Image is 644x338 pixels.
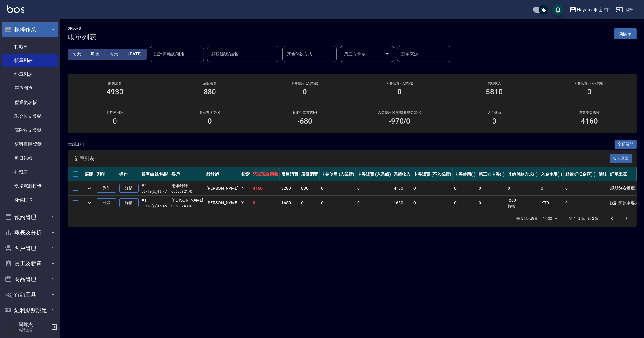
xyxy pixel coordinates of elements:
button: 昨天 [86,49,105,60]
h3: 0 [397,88,402,96]
td: 0 [453,196,477,210]
th: 展開 [83,167,95,181]
p: 0905982170 [171,189,203,194]
td: 0 [356,196,392,210]
button: 客戶管理 [2,240,58,256]
a: 高階收支登錄 [2,123,58,137]
h3: 0 [208,117,212,125]
h2: 卡券使用 (入業績) [265,81,345,85]
h2: 卡券使用(-) [75,111,155,114]
h2: 卡券販賣 (入業績) [359,81,440,85]
h2: ORDERS [68,27,97,30]
div: 1000 [540,210,560,227]
button: 紅利點數設定 [2,302,58,318]
th: 客戶 [170,167,205,181]
a: 新開單 [614,31,637,36]
h2: 店販消費 [170,81,250,85]
a: 詳情 [119,184,139,193]
button: Open [382,49,392,59]
td: -680 [506,196,539,210]
td: [PERSON_NAME] [205,196,240,210]
td: 0 [564,181,597,196]
td: [PERSON_NAME] [205,181,240,196]
p: 0988324310 [171,203,203,209]
h3: 帳單列表 [68,33,97,41]
h2: 入金儲值 [454,111,534,114]
button: 報表匯出 [610,154,632,163]
a: 現金收支登錄 [2,109,58,123]
h3: 880 [204,88,216,96]
h2: 卡券販賣 (不入業績) [549,81,630,85]
td: 親朋好友推薦 [608,181,641,196]
a: 打帳單 [2,40,58,54]
th: 第三方卡券(-) [477,167,506,181]
h3: -680 [297,117,312,125]
td: 0 [320,196,356,210]
h3: 0 [303,88,307,96]
th: 入金使用(-) [539,167,564,181]
h3: 5810 [486,88,503,96]
button: 列印 [97,198,116,208]
img: Person [5,321,17,333]
td: 0 [356,181,392,196]
p: 高階主管 [18,327,49,333]
img: Logo [7,5,24,13]
p: 共 2 筆, 1 / 1 [68,142,84,147]
a: 營業儀表板 [2,95,58,109]
button: [DATE] [123,49,146,60]
th: 點數折抵金額(-) [564,167,597,181]
td: 1650 [392,196,412,210]
button: 今天 [105,49,124,60]
button: Hayato 隼 新竹 [567,4,611,16]
td: 3280 [280,181,300,196]
td: 0 [412,196,452,210]
th: 業績收入 [392,167,412,181]
div: Hayato 隼 新竹 [577,6,609,14]
td: Y [240,196,251,210]
h2: 其他付款方式(-) [265,111,345,114]
button: 列印 [97,184,116,193]
th: 營業現金應收 [251,167,280,181]
button: save [552,4,564,16]
a: 帳單列表 [2,54,58,67]
a: 詳情 [119,198,139,208]
a: 座位開單 [2,81,58,95]
button: 報表及分析 [2,225,58,240]
th: 設計師 [205,167,240,181]
button: expand row [85,184,94,193]
td: 0 [251,196,280,210]
h2: 營業現金應收 [549,111,630,114]
h3: 4160 [581,117,598,125]
a: 每日結帳 [2,151,58,165]
td: -970 [539,196,564,210]
th: 帳單編號/時間 [140,167,170,181]
td: 880 [300,181,320,196]
th: 店販消費 [300,167,320,181]
th: 卡券使用(-) [453,167,477,181]
h3: -970 /0 [389,117,411,125]
a: 材料自購登錄 [2,137,58,151]
button: 全部展開 [615,140,637,149]
a: 掛單列表 [2,67,58,81]
td: 4160 [251,181,280,196]
h3: 0 [113,117,117,125]
td: N [240,181,251,196]
td: 0 [539,181,564,196]
th: 卡券販賣 (入業績) [356,167,392,181]
th: 卡券使用 (入業績) [320,167,356,181]
th: 備註 [597,167,608,181]
button: 櫃檯作業 [2,22,58,37]
td: 0 [506,181,539,196]
th: 操作 [118,167,140,181]
button: 員工及薪資 [2,256,58,271]
button: 登出 [614,4,637,15]
th: 訂單來源 [608,167,641,181]
button: 預約管理 [2,209,58,225]
button: 商品管理 [2,271,58,287]
td: 0 [412,181,452,196]
p: 每頁顯示數量 [516,216,538,221]
h2: 第三方卡券(-) [170,111,250,114]
h2: 入金使用(-) /點數折抵金額(-) [359,111,440,114]
button: 新開單 [614,28,637,39]
div: 湯湯妹妹 [171,183,203,189]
